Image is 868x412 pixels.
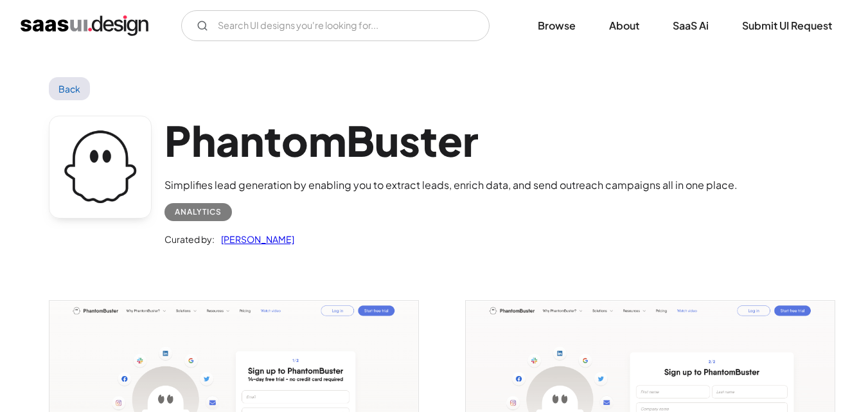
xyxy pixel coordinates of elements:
a: home [21,15,148,36]
form: Email Form [181,10,490,41]
div: Analytics [175,204,222,220]
a: Browse [522,12,591,40]
a: [PERSON_NAME] [215,231,294,247]
a: About [594,12,655,40]
div: Simplifies lead generation by enabling you to extract leads, enrich data, and send outreach campa... [164,177,738,193]
a: Submit UI Request [727,12,847,40]
input: Search UI designs you're looking for... [181,10,490,41]
h1: PhantomBuster [164,116,738,165]
a: SaaS Ai [657,12,724,40]
div: Curated by: [164,231,215,247]
a: Back [49,77,91,100]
